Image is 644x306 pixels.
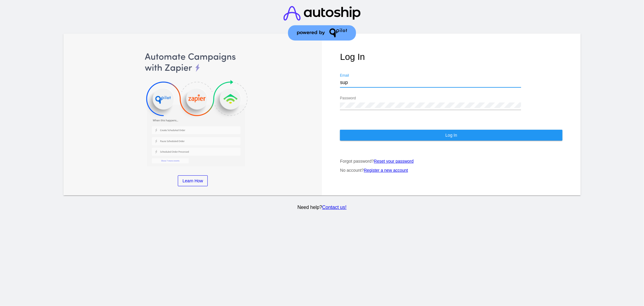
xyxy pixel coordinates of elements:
[340,168,562,173] p: No account?
[445,133,457,138] span: Log In
[364,168,408,173] a: Register a new account
[183,178,203,183] span: Learn How
[374,159,414,164] a: Reset your password
[82,52,304,167] img: Automate Campaigns with Zapier, QPilot and Klaviyo
[340,159,562,164] p: Forgot password?
[178,175,208,186] a: Learn How
[62,205,582,210] p: Need help?
[340,52,562,62] h1: Log In
[322,205,347,210] a: Contact us!
[340,80,521,85] input: Email
[340,130,562,141] button: Log In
